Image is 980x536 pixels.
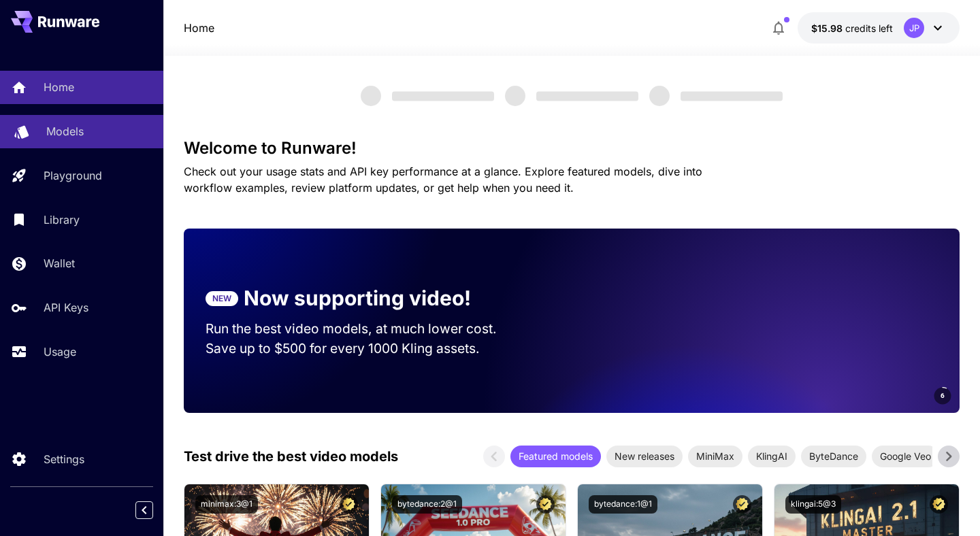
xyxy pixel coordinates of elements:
[146,498,163,522] div: Collapse sidebar
[135,501,153,519] button: Collapse sidebar
[392,495,462,514] button: bytedance:2@1
[811,22,845,34] span: $15.98
[606,446,683,467] div: New releases
[688,446,742,467] div: MiniMax
[536,495,555,514] button: Certified Model – Vetted for best performance and includes a commercial license.
[606,449,683,463] span: New releases
[688,449,742,463] span: MiniMax
[801,449,866,463] span: ByteDance
[801,446,866,467] div: ByteDance
[46,123,84,139] p: Models
[748,446,796,467] div: KlingAI
[872,446,939,467] div: Google Veo
[184,139,960,158] h3: Welcome to Runware!
[184,165,702,195] span: Check out your usage stats and API key performance at a glance. Explore featured models, dive int...
[872,449,939,463] span: Google Veo
[44,79,74,95] p: Home
[44,212,80,228] p: Library
[184,20,214,36] a: Home
[589,495,657,514] button: bytedance:1@1
[184,20,214,36] nav: breadcrumb
[184,446,398,467] p: Test drive the best video models
[44,451,84,467] p: Settings
[44,167,102,184] p: Playground
[510,449,601,463] span: Featured models
[206,319,523,339] p: Run the best video models, at much lower cost.
[206,339,523,358] p: Save up to $500 for every 1000 Kling assets.
[811,21,893,35] div: $15.9783
[733,495,751,514] button: Certified Model – Vetted for best performance and includes a commercial license.
[44,344,76,360] p: Usage
[244,283,471,314] p: Now supporting video!
[44,299,88,316] p: API Keys
[785,495,841,514] button: klingai:5@3
[930,495,948,514] button: Certified Model – Vetted for best performance and includes a commercial license.
[904,18,924,38] div: JP
[798,12,960,44] button: $15.9783JP
[845,22,893,34] span: credits left
[941,390,945,401] span: 6
[340,495,358,514] button: Certified Model – Vetted for best performance and includes a commercial license.
[510,446,601,467] div: Featured models
[44,255,75,271] p: Wallet
[748,449,796,463] span: KlingAI
[195,495,258,514] button: minimax:3@1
